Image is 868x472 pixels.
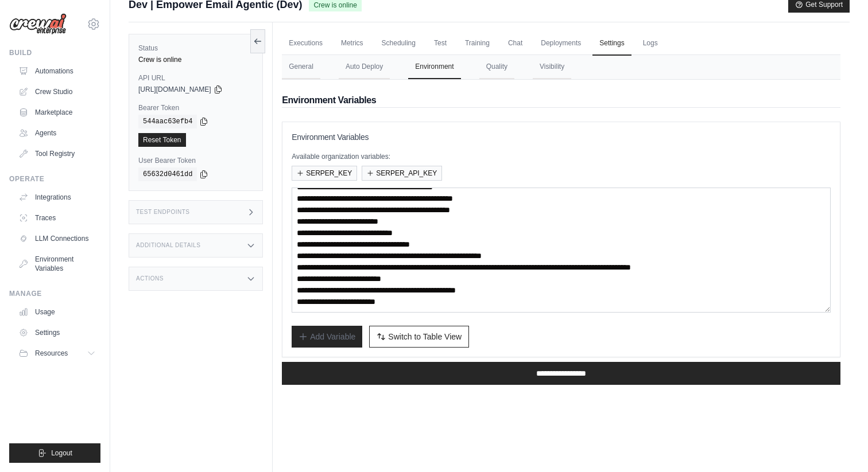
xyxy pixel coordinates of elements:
[375,32,423,56] a: Scheduling
[282,55,320,79] button: General
[282,32,330,56] a: Executions
[138,85,211,94] span: [URL][DOMAIN_NAME]
[292,166,357,181] button: SERPER_KEY
[138,103,253,112] label: Bearer Token
[136,275,164,282] h3: Actions
[636,32,665,56] a: Logs
[334,32,370,56] a: Metrics
[339,55,390,79] button: Auto Deploy
[458,32,497,56] a: Training
[14,344,100,362] button: Resources
[14,209,100,227] a: Traces
[138,55,253,64] div: Crew is online
[14,323,100,342] a: Settings
[9,289,100,298] div: Manage
[408,55,460,79] button: Environment
[388,331,462,342] span: Switch to Table View
[362,166,442,181] button: SERPER_API_KEY
[9,48,100,57] div: Build
[501,32,529,56] a: Chat
[9,443,100,463] button: Logout
[138,133,186,147] a: Reset Token
[14,124,100,142] a: Agents
[14,103,100,122] a: Marketplace
[138,73,253,83] label: API URL
[369,326,469,348] button: Switch to Table View
[282,55,840,79] nav: Tabs
[14,303,100,321] a: Usage
[14,250,100,278] a: Environment Variables
[9,174,100,184] div: Operate
[292,326,362,348] button: Add Variable
[14,188,100,206] a: Integrations
[9,13,67,35] img: Logo
[14,229,100,248] a: LLM Connections
[479,55,514,79] button: Quality
[427,32,454,56] a: Test
[282,93,840,107] h2: Environment Variables
[138,44,253,53] label: Status
[534,32,588,56] a: Deployments
[138,115,197,128] code: 544aac63efb4
[811,417,868,472] iframe: Chat Widget
[592,32,631,56] a: Settings
[136,242,200,249] h3: Additional Details
[136,209,190,216] h3: Test Endpoints
[138,156,253,165] label: User Bearer Token
[35,349,68,358] span: Resources
[138,167,197,181] code: 65632d0461dd
[14,62,100,80] a: Automations
[14,145,100,163] a: Tool Registry
[292,152,831,161] p: Available organization variables:
[14,83,100,101] a: Crew Studio
[292,131,831,143] h3: Environment Variables
[533,55,571,79] button: Visibility
[51,448,72,458] span: Logout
